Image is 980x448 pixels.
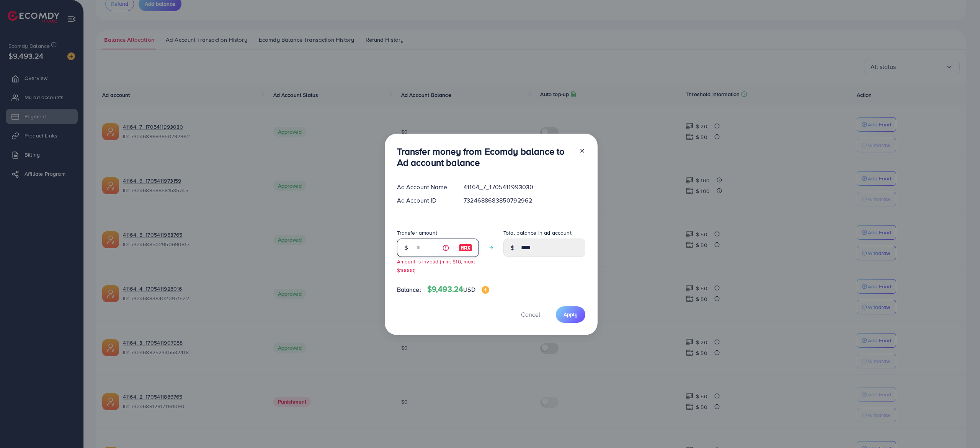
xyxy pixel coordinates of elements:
[391,183,458,191] div: Ad Account Name
[503,229,572,237] label: Total balance in ad account
[397,146,573,168] h3: Transfer money from Ecomdy balance to Ad account balance
[397,258,475,274] small: Amount is invalid (min: $10, max: $10000)
[563,311,578,318] span: Apply
[482,286,489,294] img: image
[511,306,550,323] button: Cancel
[459,243,472,252] img: image
[397,285,421,294] span: Balance:
[521,310,540,319] span: Cancel
[457,183,591,191] div: 41164_7_1705411993030
[556,306,585,323] button: Apply
[457,196,591,205] div: 7324688683850792962
[397,229,437,237] label: Transfer amount
[463,285,475,294] span: USD
[391,196,458,205] div: Ad Account ID
[947,414,974,442] iframe: Chat
[427,284,489,294] h4: $9,493.24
